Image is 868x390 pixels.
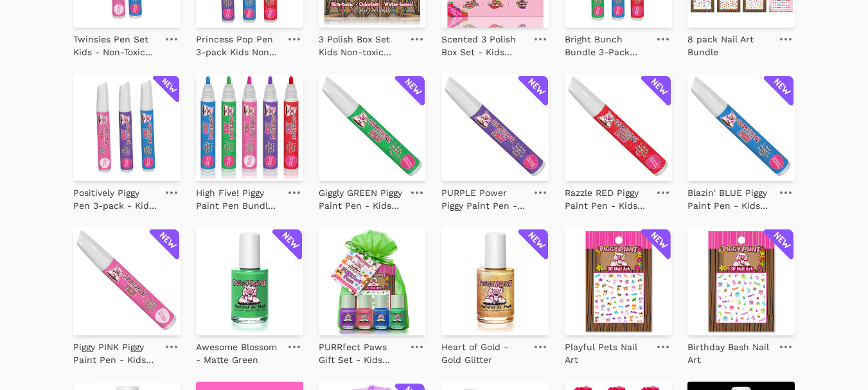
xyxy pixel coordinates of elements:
img: Razzle RED Piggy Paint Pen - Kids Non-toxic Nail Polish [565,74,672,181]
a: Scented 3 Polish Box Set - Kids Non-toxic Nail Polish [441,28,526,58]
a: Piggy PINK Piggy Paint Pen - Kids Non-toxic Nail Polish [73,335,157,366]
img: Birthday Bash Nail Art [687,227,795,335]
p: Twinsies Pen Set Kids - Non-Toxic Nail Polish [73,33,157,58]
p: High Five! Piggy Paint Pen Bundle - Kids Non-toxic Nail Polish [196,186,280,212]
p: 3 Polish Box Set Kids Non-toxic Nail Polish [319,33,403,58]
a: Heart of Gold - Gold Glitter [441,335,526,366]
a: Blazin' BLUE Piggy Paint Pen - Kids Non-toxic Nail Polish [687,181,772,212]
a: Awesome Blossom - Matte Green [196,335,280,366]
a: Giggly GREEN Piggy Paint Pen - Kids Non-toxic Nail Polish [319,181,403,212]
a: Twinsies Pen Set Kids - Non-Toxic Nail Polish [73,28,157,58]
img: Awesome Blossom - Matte Green [196,227,303,335]
img: PURRfect Paws Gift Set - Kids Non-toxic Nail Polish [319,227,426,335]
a: Playful Pets Nail Art [565,335,649,366]
a: PURRfect Paws Gift Set - Kids Non-toxic Nail Polish [319,335,403,366]
p: Playful Pets Nail Art [565,341,649,366]
a: High Five! Piggy Paint Pen Bundle - Kids Non-toxic Nail Polish [196,181,280,212]
img: Piggy PINK Piggy Paint Pen - Kids Non-toxic Nail Polish [73,227,181,335]
p: PURRfect Paws Gift Set - Kids Non-toxic Nail Polish [319,341,403,366]
a: Birthday Bash Nail Art [687,335,772,366]
a: PURPLE Power Piggy Paint Pen - Kids Non-toxic Nail Polish [441,181,526,212]
img: PURPLE Power Piggy Paint Pen - Kids Non-toxic Nail Polish [441,74,549,181]
p: Awesome Blossom - Matte Green [196,341,280,366]
a: Positively Piggy Pen 3-pack - Kids Non-toxic Nail Polish [73,181,157,212]
img: Heart of Gold - Gold Glitter [441,227,549,335]
a: Princess Pop Pen 3-pack Kids Non-toxic Nail Polish [196,28,280,58]
p: Blazin' BLUE Piggy Paint Pen - Kids Non-toxic Nail Polish [687,186,772,212]
a: Razzle RED Piggy Paint Pen - Kids Non-toxic Nail Polish [565,181,649,212]
p: Giggly GREEN Piggy Paint Pen - Kids Non-toxic Nail Polish [319,186,403,212]
img: Playful Pets Nail Art [565,227,672,335]
p: Princess Pop Pen 3-pack Kids Non-toxic Nail Polish [196,33,280,58]
a: 8 pack Nail Art Bundle [687,28,772,58]
a: 3 Polish Box Set Kids Non-toxic Nail Polish [319,28,403,58]
p: Positively Piggy Pen 3-pack - Kids Non-toxic Nail Polish [73,186,157,212]
p: Bright Bunch Bundle 3-Pack Pens - Kids Non-toxic Nail Polish [565,33,649,58]
img: Blazin' BLUE Piggy Paint Pen - Kids Non-toxic Nail Polish [687,74,795,181]
p: Piggy PINK Piggy Paint Pen - Kids Non-toxic Nail Polish [73,341,157,366]
img: High Five! Piggy Paint Pen Bundle - Kids Non-toxic Nail Polish [196,74,303,181]
p: Scented 3 Polish Box Set - Kids Non-toxic Nail Polish [441,33,526,58]
img: Giggly GREEN Piggy Paint Pen - Kids Non-toxic Nail Polish [319,74,426,181]
p: Heart of Gold - Gold Glitter [441,341,526,366]
p: Birthday Bash Nail Art [687,341,772,366]
p: PURPLE Power Piggy Paint Pen - Kids Non-toxic Nail Polish [441,186,526,212]
img: Positively Piggy Pen 3-pack - Kids Non-toxic Nail Polish [73,74,181,181]
a: Bright Bunch Bundle 3-Pack Pens - Kids Non-toxic Nail Polish [565,28,649,58]
p: 8 pack Nail Art Bundle [687,33,772,58]
p: Razzle RED Piggy Paint Pen - Kids Non-toxic Nail Polish [565,186,649,212]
